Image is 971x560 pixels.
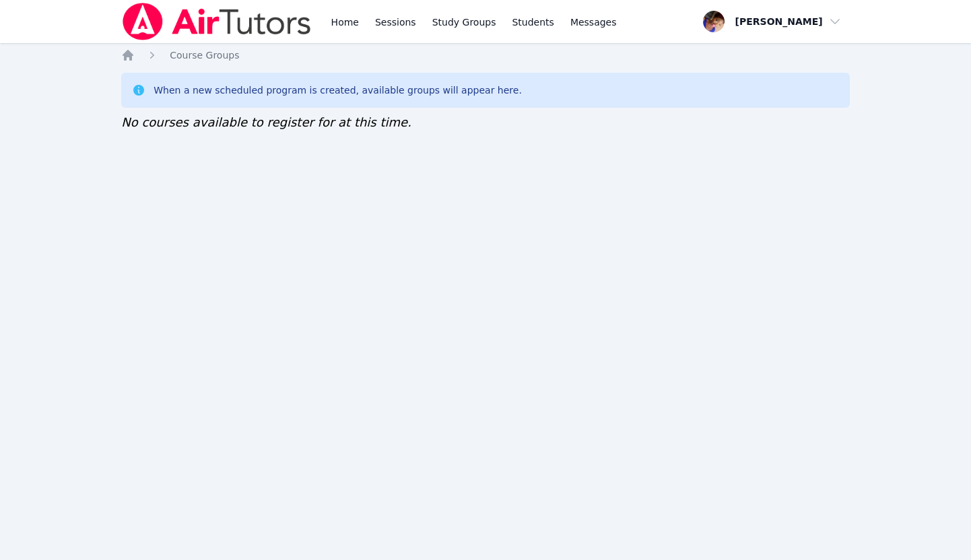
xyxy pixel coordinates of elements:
nav: Breadcrumb [121,48,850,62]
img: Air Tutors [121,3,312,40]
a: Course Groups [170,48,239,62]
span: No courses available to register for at this time. [121,115,411,129]
span: Messages [570,15,617,29]
div: When a new scheduled program is created, available groups will appear here. [154,83,522,97]
span: Course Groups [170,50,239,61]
